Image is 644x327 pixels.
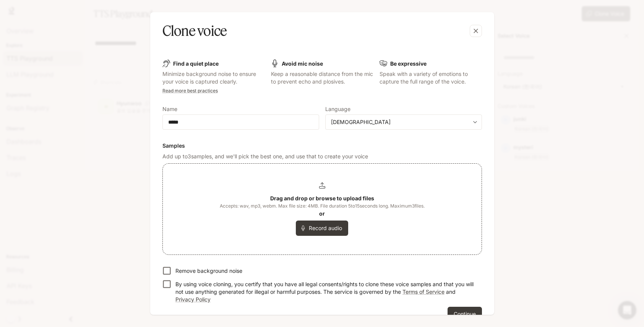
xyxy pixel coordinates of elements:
[380,70,482,85] p: Speak with a variety of emotions to capture the full range of the voice.
[271,70,373,85] p: Keep a reasonable distance from the mic to prevent echo and plosives.
[162,142,482,150] h6: Samples
[282,60,323,67] b: Avoid mic noise
[390,60,427,67] b: Be expressive
[319,210,325,217] b: or
[220,202,425,210] span: Accepts: wav, mp3, webm. Max file size: 4MB. File duration 5 to 15 seconds long. Maximum 3 files.
[175,296,211,303] a: Privacy Policy
[162,106,177,112] p: Name
[162,70,265,85] p: Minimize background noise to ensure your voice is captured clearly.
[270,195,374,201] b: Drag and drop or browse to upload files
[296,221,348,236] button: Record audio
[162,21,227,40] h5: Clone voice
[175,267,242,275] p: Remove background noise
[326,118,482,126] div: [DEMOGRAPHIC_DATA]
[175,280,476,303] p: By using voice cloning, you certify that you have all legal consents/rights to clone these voice ...
[325,106,350,112] p: Language
[448,307,482,322] button: Continue
[173,60,219,67] b: Find a quiet place
[162,88,218,93] a: Read more best practices
[331,118,469,126] div: [DEMOGRAPHIC_DATA]
[162,153,482,160] p: Add up to 3 samples, and we'll pick the best one, and use that to create your voice
[402,288,444,295] a: Terms of Service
